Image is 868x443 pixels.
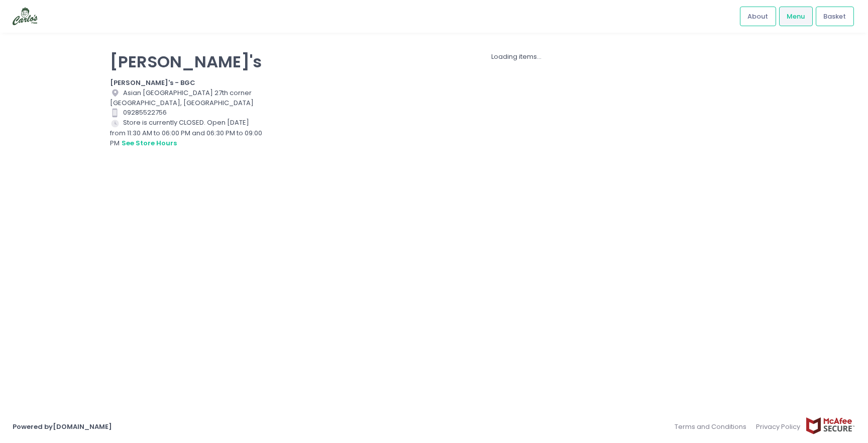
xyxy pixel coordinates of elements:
[110,52,263,71] p: [PERSON_NAME]'s
[13,422,112,431] a: Powered by[DOMAIN_NAME]
[823,12,846,22] span: Basket
[675,417,751,436] a: Terms and Conditions
[110,78,195,87] b: [PERSON_NAME]'s - BGC
[110,118,263,148] div: Store is currently CLOSED. Open [DATE] from 11:30 AM to 06:00 PM and 06:30 PM to 09:00 PM
[805,417,855,434] img: mcafee-secure
[747,12,768,22] span: About
[779,7,813,26] a: Menu
[121,138,177,149] button: see store hours
[751,417,806,436] a: Privacy Policy
[13,8,38,25] img: logo
[787,12,805,22] span: Menu
[740,7,776,26] a: About
[275,52,758,62] div: Loading items...
[110,88,263,108] div: Asian [GEOGRAPHIC_DATA] 27th corner [GEOGRAPHIC_DATA], [GEOGRAPHIC_DATA]
[110,108,263,118] div: 09285522756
